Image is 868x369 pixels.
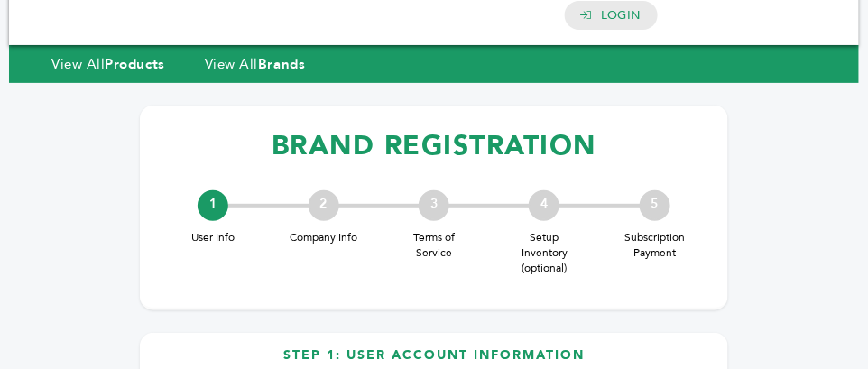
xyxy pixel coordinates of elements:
h1: BRAND REGISTRATION [158,119,710,172]
div: 1 [198,190,228,221]
span: Subscription Payment [619,230,691,261]
a: Login [601,7,641,23]
div: 4 [529,190,559,221]
span: User Info [177,230,249,245]
span: Terms of Service [398,230,470,261]
strong: Products [105,55,164,73]
div: 5 [640,190,670,221]
strong: Brands [258,55,305,73]
div: 3 [419,190,449,221]
div: 2 [309,190,339,221]
a: View AllBrands [205,55,306,73]
span: Setup Inventory (optional) [508,230,580,275]
a: View AllProducts [51,55,165,73]
span: Company Info [288,230,360,245]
